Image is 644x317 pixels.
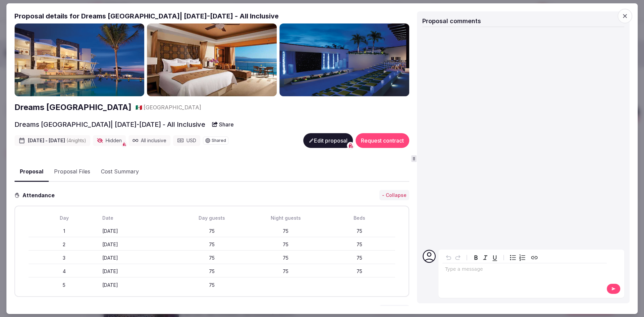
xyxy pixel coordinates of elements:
div: Beds [324,215,395,221]
span: [GEOGRAPHIC_DATA] [144,104,201,111]
button: Proposal [14,162,49,182]
div: [DATE] [102,268,173,275]
a: Dreams [GEOGRAPHIC_DATA] [14,102,131,113]
button: Italic [481,253,490,262]
div: 75 [324,228,395,234]
div: 75 [324,255,395,261]
span: Shared [212,139,226,143]
div: 5 [29,282,100,288]
button: Share [208,118,238,130]
span: Proposal comments [422,17,481,24]
div: 75 [324,241,395,248]
span: [DATE] - [DATE] [28,137,86,144]
div: [DATE] [102,282,173,288]
button: Bold [471,253,481,262]
img: Gallery photo 1 [14,23,144,96]
div: 75 [176,241,248,248]
div: 75 [250,228,321,234]
div: 75 [250,268,321,275]
button: 🇲🇽 [136,104,142,111]
button: - Collapse [379,305,409,316]
div: 75 [176,228,248,234]
div: Night guests [250,215,321,221]
div: [DATE] [102,228,173,234]
div: [DATE] [102,255,173,261]
button: Cost Summary [96,162,144,181]
button: Request contract [356,133,409,148]
div: 75 [324,268,395,275]
div: 2 [29,241,100,248]
div: 75 [250,255,321,261]
div: USD [173,135,200,146]
div: Day [29,215,100,221]
div: 75 [176,282,248,288]
div: 3 [29,255,100,261]
img: Gallery photo 3 [279,23,409,96]
div: 75 [176,255,248,261]
div: 75 [250,241,321,248]
button: Edit proposal [303,133,353,148]
div: [DATE] [102,241,173,248]
button: Underline [490,253,499,262]
div: Day guests [176,215,248,221]
div: editable markdown [442,263,607,277]
div: All inclusive [128,135,171,146]
div: 4 [29,268,100,275]
h3: Attendance [20,191,60,199]
div: toggle group [508,253,527,262]
img: Gallery photo 2 [147,23,277,96]
button: Create link [530,253,539,262]
button: Proposal Files [49,162,96,181]
div: Hidden [93,135,126,146]
button: - Collapse [379,190,409,201]
div: 75 [176,268,248,275]
div: 1 [29,228,100,234]
button: Numbered list [518,253,527,262]
span: ( 4 night s ) [66,138,86,143]
h2: Proposal details for Dreams [GEOGRAPHIC_DATA]| [DATE]-[DATE] - All Inclusive [14,11,409,20]
h2: Dreams [GEOGRAPHIC_DATA]| [DATE]-[DATE] - All Inclusive [14,120,205,129]
div: Date [102,215,173,221]
button: Bulleted list [508,253,518,262]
